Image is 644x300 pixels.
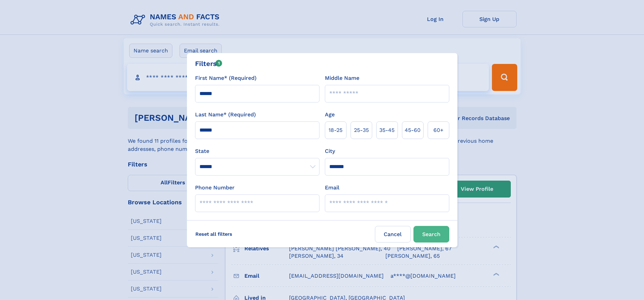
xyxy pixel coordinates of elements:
span: 18‑25 [329,126,342,134]
label: City [325,147,335,155]
button: Search [413,226,449,243]
label: Phone Number [195,184,235,192]
label: Email [325,184,339,192]
label: Reset all filters [191,226,237,242]
span: 45‑60 [405,126,421,134]
label: State [195,147,319,155]
span: 25‑35 [354,126,369,134]
label: Last Name* (Required) [195,111,256,119]
span: 35‑45 [379,126,395,134]
label: Cancel [375,226,411,243]
label: Middle Name [325,74,359,82]
span: 60+ [433,126,444,134]
label: First Name* (Required) [195,74,257,82]
label: Age [325,111,335,119]
div: Filters [195,59,222,69]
